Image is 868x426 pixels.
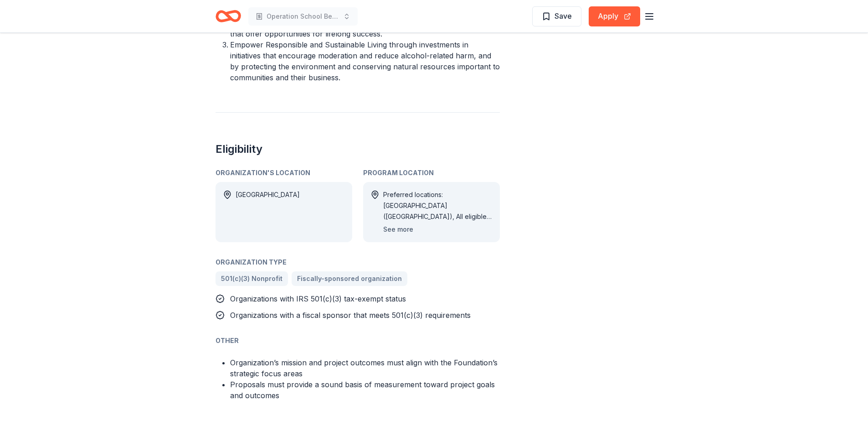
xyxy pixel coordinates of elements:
span: Save [555,10,572,22]
div: Program Location [363,167,500,178]
a: 501(c)(3) Nonprofit [216,271,288,286]
span: Organizations with a fiscal sponsor that meets 501(c)(3) requirements [230,311,471,320]
li: Proposals must provide a sound basis of measurement toward project goals and outcomes [230,379,500,401]
div: Organization's Location [216,167,352,178]
li: Organization’s mission and project outcomes must align with the Foundation’s strategic focus areas [230,357,500,379]
h2: Eligibility [216,142,500,156]
div: Preferred locations: [GEOGRAPHIC_DATA] ([GEOGRAPHIC_DATA]), All eligible locations: [GEOGRAPHIC_D... [383,189,493,222]
li: Empower Responsible and Sustainable Living through investments in initiatives that encourage mode... [230,39,500,83]
span: 501(c)(3) Nonprofit [221,273,282,284]
a: Home [216,5,241,27]
div: [GEOGRAPHIC_DATA] [236,189,300,235]
button: Operation School Bell (OSB) & Serving Those Who Serve [248,7,358,26]
div: Organization Type [216,257,500,268]
span: Operation School Bell (OSB) & Serving Those Who Serve [267,11,339,22]
span: Fiscally-sponsored organization [297,273,402,284]
span: Organizations with IRS 501(c)(3) tax-exempt status [230,294,406,303]
button: See more [383,224,413,235]
button: Save [532,6,581,26]
a: Fiscally-sponsored organization [292,271,407,286]
div: Other [216,335,500,346]
button: Apply [589,6,640,26]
